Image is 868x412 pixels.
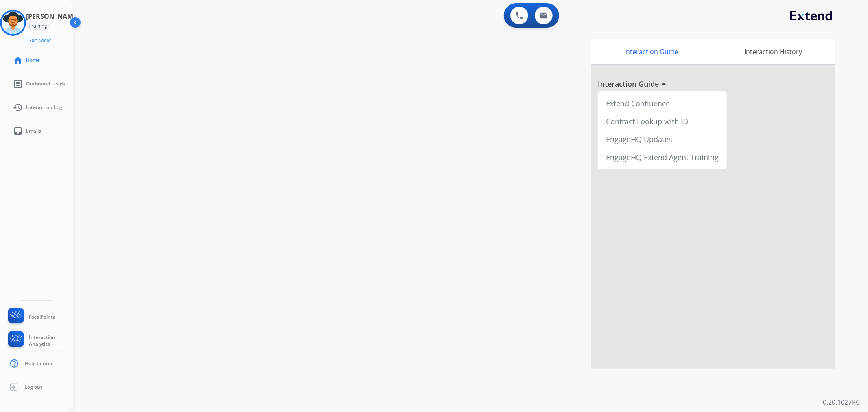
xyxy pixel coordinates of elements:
button: Edit Avatar [26,36,54,45]
span: Interaction Log [26,104,62,111]
mat-icon: history [13,103,23,112]
span: Outbound Leads [26,81,65,87]
div: Extend Confluence [601,94,724,112]
div: Contract Lookup with ID [601,112,724,130]
span: Home [26,57,40,64]
span: Emails [26,128,41,134]
a: Interaction Analytics [7,331,73,350]
div: Training [26,21,50,31]
div: EngageHQ Updates [601,130,724,148]
span: Interaction Analytics [29,334,73,347]
mat-icon: home [13,55,23,65]
span: Log out [24,384,42,390]
img: avatar [2,11,24,34]
a: FocalPoints [7,308,55,327]
h3: [PERSON_NAME] [26,11,79,21]
p: 0.20.1027RC [823,397,860,407]
mat-icon: list_alt [13,79,23,89]
span: Help Center [25,360,53,367]
span: FocalPoints [29,314,55,320]
div: EngageHQ Extend Agent Training [601,148,724,166]
div: Interaction History [711,39,835,64]
mat-icon: inbox [13,126,23,136]
div: Interaction Guide [591,39,711,64]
